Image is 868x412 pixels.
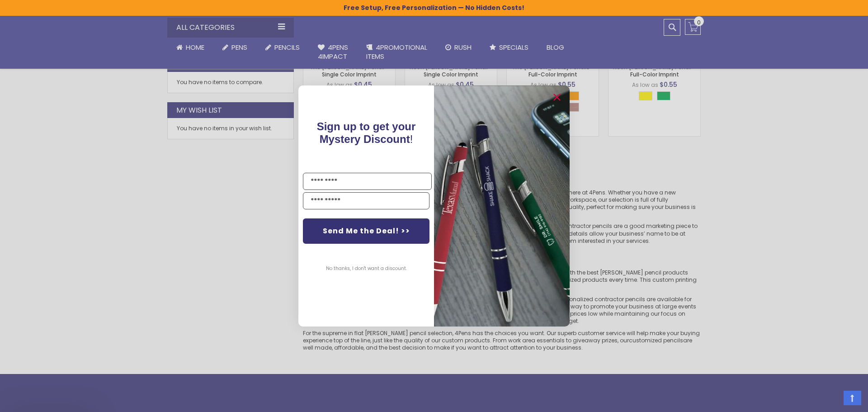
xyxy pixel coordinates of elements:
span: Sign up to get your Mystery Discount [317,120,416,145]
img: pop-up-image [434,85,570,327]
span: ! [317,120,416,145]
button: No thanks, I don't want a discount. [321,257,411,280]
button: Send Me the Deal! >> [303,218,429,244]
button: Close dialog [550,90,564,104]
